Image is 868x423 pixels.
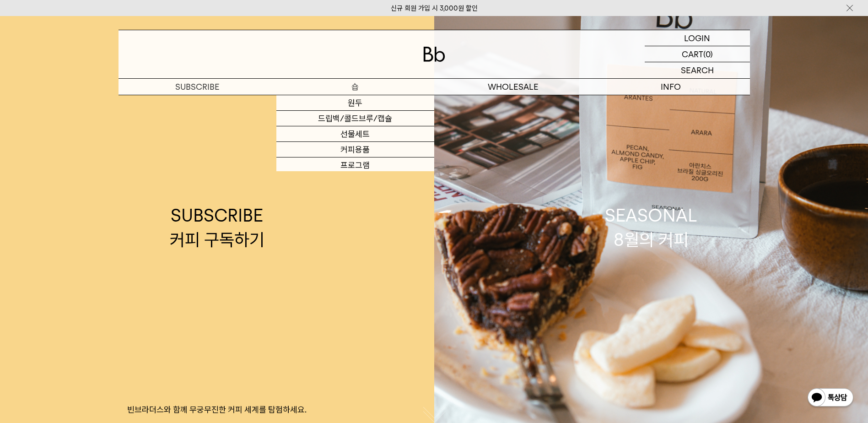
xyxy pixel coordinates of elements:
a: 프로그램 [276,157,434,173]
p: LOGIN [684,30,710,46]
div: SEASONAL 8월의 커피 [605,203,697,252]
p: CART [682,46,703,62]
div: SUBSCRIBE 커피 구독하기 [170,203,264,252]
a: CART (0) [645,46,750,62]
p: INFO [592,79,750,95]
a: 신규 회원 가입 시 3,000원 할인 [391,4,478,12]
a: 커피용품 [276,142,434,157]
a: 원두 [276,95,434,111]
p: (0) [703,46,713,62]
img: 로고 [423,47,445,62]
a: 선물세트 [276,126,434,142]
a: 숍 [276,79,434,95]
a: LOGIN [645,30,750,46]
a: SUBSCRIBE [119,79,276,95]
img: 카카오톡 채널 1:1 채팅 버튼 [807,387,854,409]
a: 드립백/콜드브루/캡슐 [276,111,434,126]
p: WHOLESALE [434,79,592,95]
p: SEARCH [681,62,714,78]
